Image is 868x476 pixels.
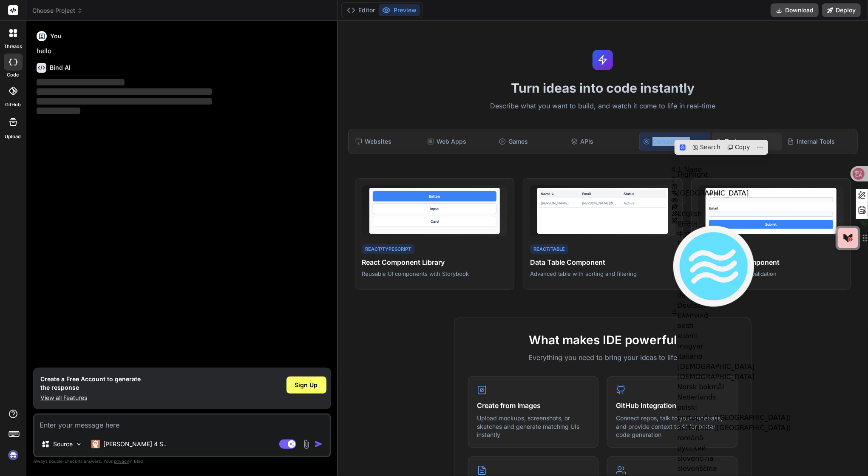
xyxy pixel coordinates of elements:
[678,433,791,443] div: română
[671,224,756,309] img: GPT Breeze
[530,244,568,254] div: React/Table
[373,191,497,201] div: Button
[362,270,508,278] p: Reusable UI components with Storybook
[301,439,311,449] img: attachment
[678,311,791,321] div: Ελληνικά
[32,6,83,15] span: Choose Project
[530,270,675,278] p: Advanced table with sorting and filtering
[4,43,22,50] label: threads
[624,201,665,206] div: Active
[822,3,861,17] button: Deploy
[678,464,791,474] div: slovenščina
[373,203,497,214] div: Input
[678,321,791,331] div: eesti
[5,101,21,108] label: GitHub
[103,440,167,448] p: [PERSON_NAME] 4 S..
[343,4,379,16] button: Editor
[33,457,331,465] p: Always double-check its answers. Your in Bind
[678,453,791,464] div: slovenčina
[75,441,82,448] img: Pick Models
[37,46,329,56] p: hello
[678,331,791,341] div: suomi
[40,375,141,392] h1: Create a Free Account to generate the response
[343,80,863,96] h1: Turn ideas into code instantly
[582,191,624,196] div: Email
[639,133,710,150] div: Components
[616,414,729,439] p: Connect repos, talk to your codebase, and provide context to AI for better code generation
[343,101,863,112] p: Describe what you want to build, and watch it come to life in real-time
[678,362,791,372] div: [DEMOGRAPHIC_DATA]
[362,257,508,267] h4: React Component Library
[5,133,21,140] label: Upload
[114,459,129,464] span: privacy
[624,191,665,196] div: Status
[477,414,590,439] p: Upload mockups, screenshots, or sketches and generate matching UIs instantly
[468,352,738,363] p: Everything you need to bring your ideas to life
[295,381,318,389] span: Sign Up
[784,133,854,150] div: Internal Tools
[91,440,100,448] img: Claude 4 Sonnet
[541,191,582,196] div: Name ↓
[6,448,20,462] img: signin
[50,32,62,40] h6: You
[37,98,212,105] span: ‌
[678,382,791,392] div: Norsk bokmål
[678,423,791,433] div: português ([GEOGRAPHIC_DATA])
[530,257,675,267] h4: Data Table Component
[50,63,71,72] h6: Bind AI
[771,3,819,17] button: Download
[678,443,791,453] div: русский
[678,402,791,413] div: polski
[541,201,582,206] div: [PERSON_NAME]
[53,440,73,448] p: Source
[315,440,323,448] img: icon
[582,201,624,206] div: [PERSON_NAME]@...
[40,394,141,402] p: View all Features
[37,79,125,85] span: ‌
[477,400,590,411] h4: Create from Images
[379,4,420,16] button: Preview
[37,108,80,114] span: ‌
[468,331,738,349] h2: What makes IDE powerful
[424,133,494,150] div: Web Apps
[7,71,19,79] label: code
[678,341,791,351] div: magyar
[362,244,415,254] div: React/TypeScript
[373,216,497,227] div: Card
[712,133,782,150] div: Tools
[616,400,729,411] h4: GitHub Integration
[678,413,791,423] div: português ([GEOGRAPHIC_DATA])
[567,133,638,150] div: APIs
[37,88,212,95] span: ‌
[496,133,566,150] div: Games
[678,351,791,362] div: italiano
[678,392,791,402] div: Nederlands
[352,133,422,150] div: Websites
[678,372,791,382] div: [DEMOGRAPHIC_DATA]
